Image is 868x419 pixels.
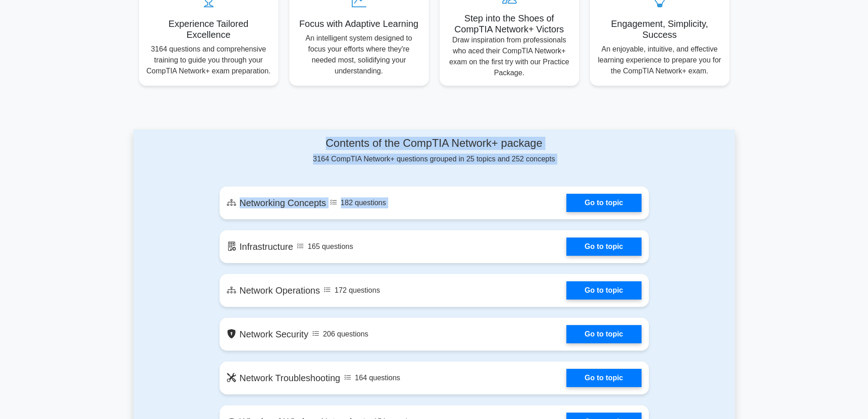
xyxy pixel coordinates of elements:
[597,18,722,40] h5: Engagement, Simplicity, Success
[220,137,649,150] h4: Contents of the CompTIA Network+ package
[566,281,641,300] a: Go to topic
[146,44,271,77] p: 3164 questions and comprehensive training to guide you through your CompTIA Network+ exam prepara...
[447,35,572,78] p: Draw inspiration from professionals who aced their CompTIA Network+ exam on the first try with ou...
[297,18,421,29] h5: Focus with Adaptive Learning
[597,44,722,77] p: An enjoyable, intuitive, and effective learning experience to prepare you for the CompTIA Network...
[566,238,641,256] a: Go to topic
[297,33,421,77] p: An intelligent system designed to focus your efforts where they're needed most, solidifying your ...
[566,194,641,212] a: Go to topic
[447,13,572,35] h5: Step into the Shoes of CompTIA Network+ Victors
[146,18,271,40] h5: Experience Tailored Excellence
[566,325,641,343] a: Go to topic
[566,369,641,387] a: Go to topic
[220,137,649,165] div: 3164 CompTIA Network+ questions grouped in 25 topics and 252 concepts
